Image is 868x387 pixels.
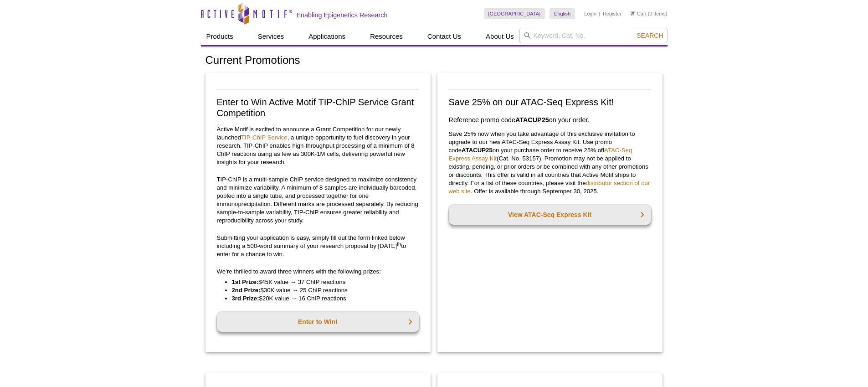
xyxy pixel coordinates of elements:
sup: th [397,241,401,246]
a: Applications [303,28,351,45]
img: Save on ATAC-Seq Express Assay Kit [449,89,651,90]
strong: 1st Prize: [232,279,259,285]
img: Your Cart [631,11,635,15]
h2: Enabling Epigenetics Research [297,11,388,19]
li: | [599,8,601,19]
a: About Us [480,28,519,45]
a: Services [252,28,290,45]
p: We’re thrilled to award three winners with the following prizes: [217,268,419,276]
li: (0 items) [631,8,668,19]
input: Keyword, Cat. No. [519,28,668,43]
a: Login [584,10,596,17]
button: Search [634,31,666,40]
strong: 2nd Prize: [232,287,261,294]
a: View ATAC-Seq Express Kit [449,205,651,225]
p: TIP-ChIP is a multi-sample ChIP service designed to maximize consistency and minimize variability... [217,175,419,225]
strong: ATACUP25 [462,147,493,154]
p: Active Motif is excited to announce a Grant Competition for our newly launched , a unique opportu... [217,125,419,166]
a: Contact Us [422,28,467,45]
a: English [550,8,575,19]
h3: Reference promo code on your order. [449,114,651,125]
a: TIP-ChIP Service [241,134,288,141]
a: Register [603,10,621,17]
h2: Save 25% on our ATAC-Seq Express Kit! [449,97,651,108]
strong: 3rd Prize: [232,295,259,302]
h2: Enter to Win Active Motif TIP-ChIP Service Grant Competition [217,97,419,119]
strong: ATACUP25 [515,116,549,124]
img: TIP-ChIP Service Grant Competition [217,89,419,90]
li: $30K value → 25 ChIP reactions [232,286,410,294]
a: [GEOGRAPHIC_DATA] [484,8,545,19]
a: Resources [365,28,408,45]
li: $45K value → 37 ChIP reactions [232,278,410,286]
a: Enter to Win! [217,312,419,332]
a: Products [201,28,239,45]
h1: Current Promotions [205,54,663,67]
li: $20K value → 16 ChIP reactions [232,294,410,303]
a: Cart [631,10,647,17]
p: Save 25% now when you take advantage of this exclusive invitation to upgrade to our new ATAC-Seq ... [449,130,651,196]
span: Search [637,32,663,39]
p: Submitting your application is easy, simply fill out the form linked below including a 500-word s... [217,234,419,258]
